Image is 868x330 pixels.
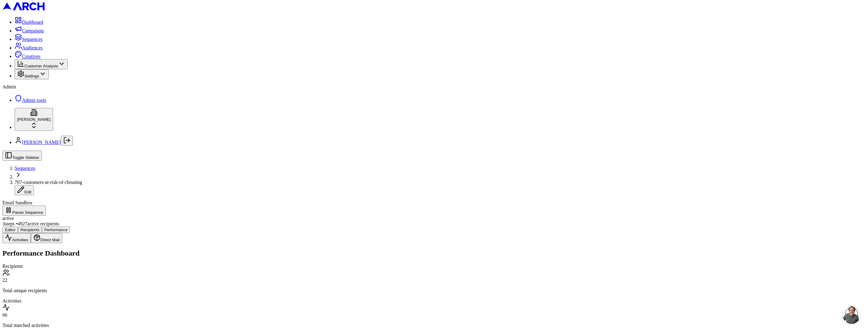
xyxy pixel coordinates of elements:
[31,233,62,243] button: Direct Mail
[2,216,866,221] div: active
[15,59,68,69] button: Customer Analysis
[22,54,40,59] span: Creatives
[2,233,31,243] button: Activities
[22,140,61,145] a: [PERSON_NAME]
[15,185,34,195] button: Edit
[2,278,866,283] div: 22
[2,227,18,233] button: Editor
[2,288,866,293] p: Total unique recipients
[2,323,866,328] p: Total matched activities
[2,151,42,161] button: Toggle Sidebar
[15,20,43,25] a: Dashboard
[22,20,43,25] span: Dashboard
[61,136,73,146] button: Log out
[42,227,70,233] button: Performance
[24,74,39,78] span: Settings
[2,264,866,269] div: Recipients
[842,306,861,324] a: Open chat
[15,45,43,50] a: Audiences
[2,298,866,304] div: Activities
[15,37,43,42] a: Sequences
[12,155,39,160] span: Toggle Sidebar
[15,28,44,33] a: Campaigns
[2,166,866,195] nav: breadcrumb
[24,190,31,194] span: Edit
[2,249,866,257] h2: Performance Dashboard
[15,54,40,59] a: Creatives
[22,28,44,33] span: Campaigns
[22,45,43,50] span: Audiences
[2,200,866,206] div: Email Sandbox
[2,221,59,226] span: 3 steps • 4927 active recipients
[2,84,866,90] div: Admin
[15,180,82,185] span: 707-customers-at-risk-of-chruning
[2,206,46,216] button: Pause Sequence
[2,312,866,318] div: 66
[15,108,53,131] button: [PERSON_NAME]
[24,64,58,68] span: Customer Analysis
[22,98,46,103] span: Admin tools
[15,69,49,79] button: Settings
[17,117,51,122] span: [PERSON_NAME]
[22,37,43,42] span: Sequences
[15,166,35,171] a: Sequences
[18,227,42,233] button: Recipients
[15,98,46,103] a: Admin tools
